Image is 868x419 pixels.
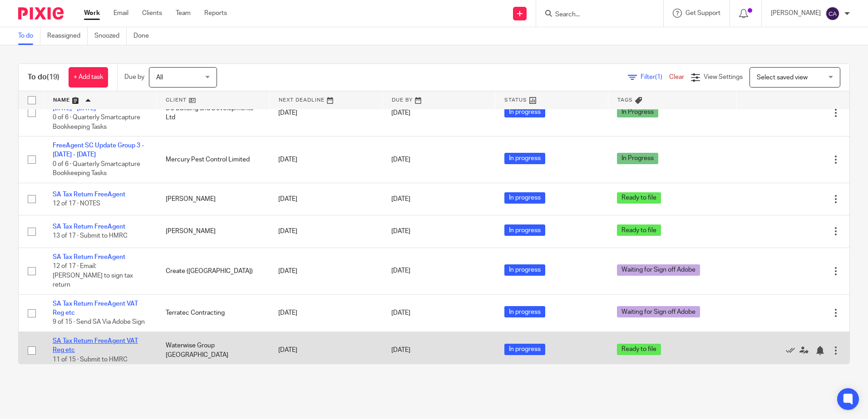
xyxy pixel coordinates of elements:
span: [DATE] [391,228,410,234]
td: [DATE] [269,136,382,183]
a: Snoozed [94,27,127,45]
span: Ready to file [617,344,661,355]
a: FreeAgent SC Update Group 3 - [DATE] - [DATE] [53,142,144,158]
td: [DATE] [269,90,382,136]
span: [DATE] [391,310,410,316]
span: In progress [504,192,545,204]
a: Reports [204,9,227,18]
a: + Add task [69,67,108,88]
td: [DATE] [269,183,382,215]
span: In Progress [617,153,658,164]
td: [PERSON_NAME] [157,183,270,215]
td: DS Building and Developments Ltd [157,90,270,136]
span: 0 of 6 · Quarterly Smartcapture Bookkeeping Tasks [53,114,140,130]
img: svg%3E [825,6,840,21]
td: Mercury Pest Control Limited [157,136,270,183]
span: [DATE] [391,156,410,163]
td: Terratec Contracting [157,294,270,331]
span: Waiting for Sign off Adobe [617,264,700,276]
a: SA Tax Return FreeAgent [53,224,125,230]
span: [DATE] [391,110,410,116]
span: 11 of 15 · Submit to HMRC [53,356,128,363]
span: 13 of 17 · Submit to HMRC [53,233,128,239]
span: Filter [641,74,669,80]
span: (1) [655,74,662,80]
a: Work [84,9,100,18]
span: View Settings [704,74,743,80]
span: [DATE] [391,347,410,353]
span: [DATE] [391,268,410,274]
td: [DATE] [269,248,382,294]
td: [DATE] [269,215,382,248]
a: Clear [669,74,684,80]
span: Waiting for Sign off Adobe [617,306,700,317]
td: Create ([GEOGRAPHIC_DATA]) [157,248,270,294]
span: All [156,74,163,81]
span: Select saved view [757,74,808,81]
a: Reassigned [47,27,88,45]
span: In progress [504,306,545,317]
p: Due by [124,73,144,82]
span: 12 of 17 · NOTES [53,200,100,207]
a: To do [18,27,40,45]
span: Ready to file [617,192,661,204]
span: In progress [504,153,545,164]
td: [PERSON_NAME] [157,215,270,248]
span: In progress [504,224,545,236]
a: Email [113,9,128,18]
a: Team [176,9,191,18]
a: FreeAgent SC Update Group 3 - [DATE] - [DATE] [53,96,144,111]
td: Waterwise Group [GEOGRAPHIC_DATA] [157,331,270,369]
span: In progress [504,344,545,355]
a: Done [133,27,156,45]
span: Tags [617,97,633,102]
span: Get Support [686,10,720,16]
span: (19) [47,73,59,81]
a: Mark as done [786,346,799,355]
a: SA Tax Return FreeAgent [53,254,125,260]
span: [DATE] [391,196,410,202]
span: In Progress [617,106,658,117]
a: SA Tax Return FreeAgent VAT Reg etc [53,338,138,353]
input: Search [554,11,636,19]
td: [DATE] [269,331,382,369]
img: Pixie [18,7,64,19]
span: 9 of 15 · Send SA Via Adobe Sign [53,319,145,326]
td: [DATE] [269,294,382,331]
span: 12 of 17 · Email: [PERSON_NAME] to sign tax return [53,263,133,288]
span: In progress [504,106,545,117]
a: SA Tax Return FreeAgent [53,191,125,198]
span: 0 of 6 · Quarterly Smartcapture Bookkeeping Tasks [53,161,140,177]
a: Clients [142,9,162,18]
h1: To do [28,73,59,82]
span: In progress [504,264,545,276]
span: Ready to file [617,224,661,236]
a: SA Tax Return FreeAgent VAT Reg etc [53,301,138,316]
p: [PERSON_NAME] [771,9,821,18]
